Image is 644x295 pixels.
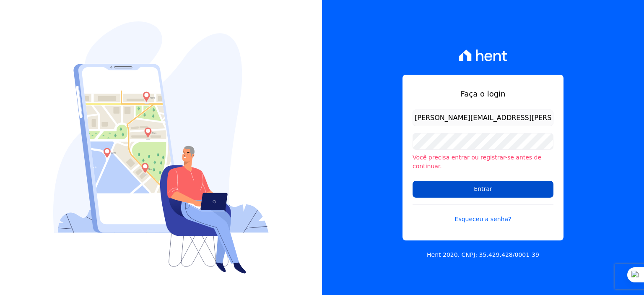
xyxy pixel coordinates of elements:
img: Login [53,21,269,274]
p: Hent 2020. CNPJ: 35.429.428/0001-39 [427,251,539,259]
li: Você precisa entrar ou registrar-se antes de continuar. [413,153,553,171]
h1: Faça o login [413,88,553,99]
a: Esqueceu a senha? [413,204,553,224]
input: Entrar [413,181,553,198]
input: Email [413,110,553,126]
